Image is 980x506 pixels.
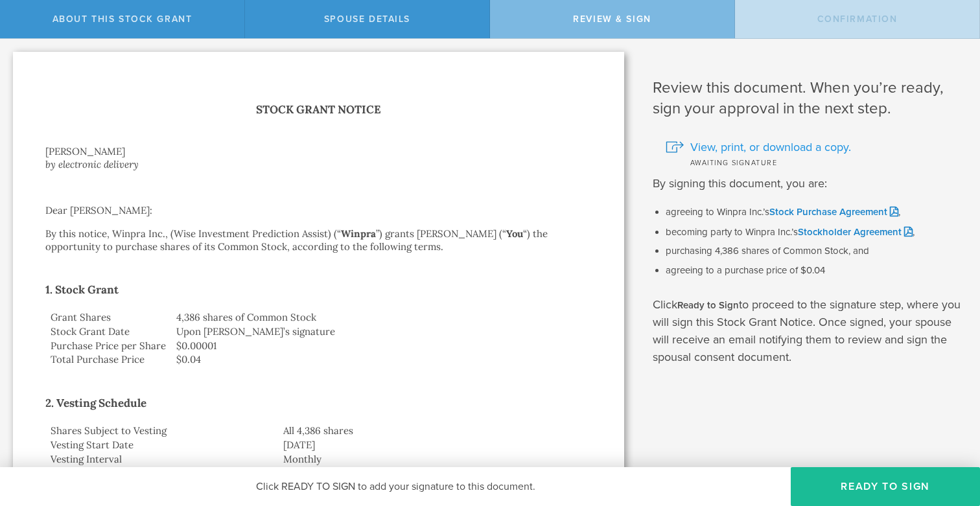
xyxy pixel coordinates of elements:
[653,78,961,119] h1: Review this document. When you’re ready, sign your approval in the next step.
[506,227,523,240] strong: You
[677,299,739,311] b: Ready to Sign
[690,139,851,155] span: View, print, or download a copy.
[45,325,171,339] td: Stock Grant Date
[45,352,171,367] td: Total Purchase Price
[278,424,592,438] td: All 4,386 shares
[278,466,592,480] td: 48 Months
[666,155,961,168] div: Awaiting signature
[666,264,961,277] li: agreeing to a purchase price of $0.04
[653,175,961,192] p: By signing this document, you are:
[666,225,961,239] li: becoming party to Winpra Inc.’s ,
[45,452,278,466] td: Vesting Interval
[915,405,980,467] iframe: Chat Widget
[256,480,535,493] span: Click READY TO SIGN to add your signature to this document.
[45,466,278,480] td: Vesting Period
[278,452,592,466] td: Monthly
[52,14,192,25] span: About this stock grant
[45,204,592,217] p: Dear [PERSON_NAME]:
[45,279,592,300] h2: 1. Stock Grant
[573,14,651,25] span: Review & Sign
[45,100,592,119] h1: Stock Grant Notice
[791,467,980,506] button: Ready to Sign
[45,227,592,253] p: By this notice, Winpra Inc., (Wise Investment Prediction Assist) (“ ”) grants [PERSON_NAME] (“ “)...
[341,227,376,240] strong: Winpra
[45,339,171,353] td: Purchase Price per Share
[278,438,592,452] td: [DATE]
[817,14,898,25] span: Confirmation
[45,158,139,170] i: by electronic delivery
[171,339,592,353] td: $0.00001
[171,352,592,367] td: $0.04
[45,310,171,325] td: Grant Shares
[45,438,278,452] td: Vesting Start Date
[666,205,961,219] li: agreeing to Winpra Inc.’s ,
[171,325,592,339] td: Upon [PERSON_NAME]’s signature
[171,310,592,325] td: 4,386 shares of Common Stock
[798,226,913,238] a: Stockholder Agreement
[45,145,592,158] div: [PERSON_NAME]
[769,206,898,218] a: Stock Purchase Agreement
[324,14,410,25] span: Spouse Details
[666,245,961,258] li: purchasing 4,386 shares of Common Stock, and
[45,393,592,413] h2: 2. Vesting Schedule
[653,296,961,366] p: Click to proceed to the signature step, where you will sign this Stock Grant Notice. Once signed,...
[45,424,278,438] td: Shares Subject to Vesting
